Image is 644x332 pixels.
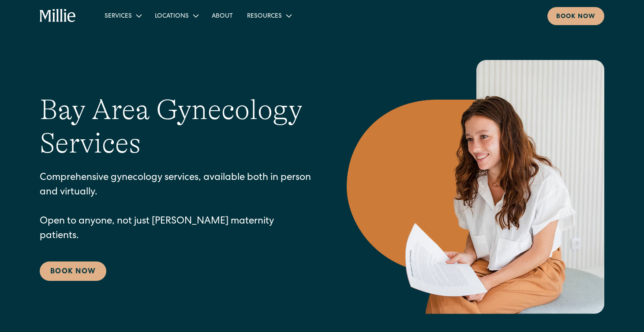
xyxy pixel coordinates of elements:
a: Book now [547,7,604,25]
div: Resources [247,12,282,21]
p: Comprehensive gynecology services, available both in person and virtually. Open to anyone, not ju... [40,171,311,244]
a: Book Now [40,261,106,281]
img: Smiling woman holding documents during a consultation, reflecting supportive guidance in maternit... [347,60,604,314]
a: home [40,9,76,23]
div: Services [97,8,148,23]
div: Locations [155,12,189,21]
div: Book now [556,12,595,22]
a: About [205,8,240,23]
div: Services [105,12,132,21]
div: Resources [240,8,298,23]
div: Locations [148,8,205,23]
h1: Bay Area Gynecology Services [40,93,311,161]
